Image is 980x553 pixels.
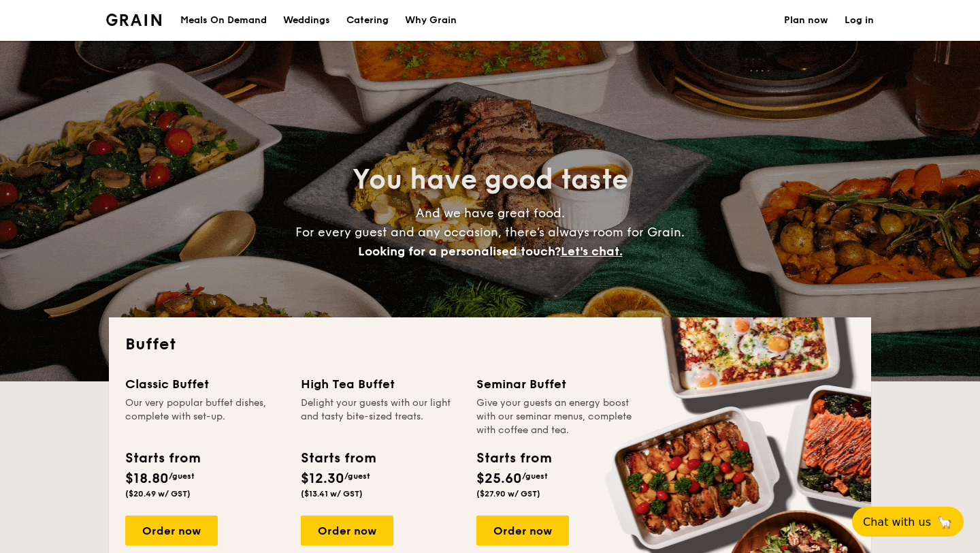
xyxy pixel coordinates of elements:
[106,14,161,26] img: Grain
[301,448,375,469] div: Starts from
[301,516,393,546] div: Order now
[125,375,284,394] div: Classic Buffet
[301,375,460,394] div: High Tea Buffet
[301,489,363,499] span: ($13.41 w/ GST)
[169,471,195,481] span: /guest
[476,489,540,499] span: ($27.90 w/ GST)
[476,375,636,394] div: Seminar Buffet
[344,471,370,481] span: /guest
[301,396,460,437] div: Delight your guests with our light and tasty bite-sized treats.
[476,471,522,487] span: $25.60
[125,516,218,546] div: Order now
[522,471,548,481] span: /guest
[125,334,855,355] h2: Buffet
[125,396,284,437] div: Our very popular buffet dishes, complete with set-up.
[476,448,551,469] div: Starts from
[301,471,344,487] span: $12.30
[561,244,623,259] span: Let's chat.
[125,471,169,487] span: $18.80
[476,516,569,546] div: Order now
[125,489,191,499] span: ($20.49 w/ GST)
[936,514,953,530] span: 🦙
[106,14,161,26] a: Logotype
[125,448,199,469] div: Starts from
[353,163,628,196] span: You have good taste
[295,206,685,259] span: And we have great food. For every guest and any occasion, there’s always room for Grain.
[863,516,931,528] span: Chat with us
[476,396,636,437] div: Give your guests an energy boost with our seminar menus, complete with coffee and tea.
[358,244,561,259] span: Looking for a personalised touch?
[852,507,964,537] button: Chat with us🦙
